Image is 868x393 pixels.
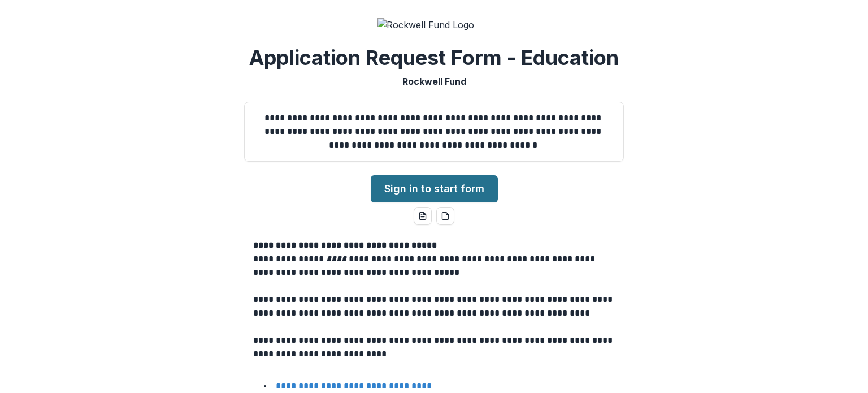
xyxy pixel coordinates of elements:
h2: Application Request Form - Education [249,46,619,70]
button: word-download [414,207,432,225]
img: Rockwell Fund Logo [377,18,491,32]
p: Rockwell Fund [402,75,466,88]
a: Sign in to start form [371,175,498,202]
button: pdf-download [436,207,454,225]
